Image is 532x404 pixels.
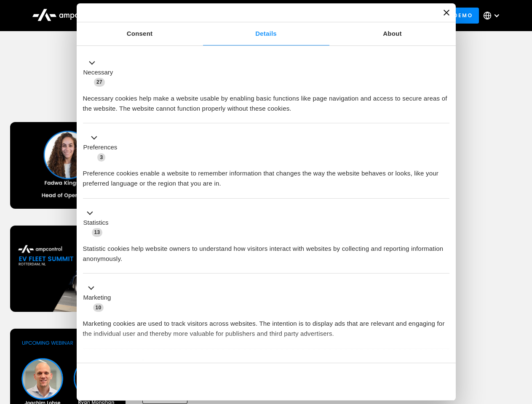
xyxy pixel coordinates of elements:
button: Unclassified (2) [83,358,152,369]
a: Consent [77,22,203,45]
label: Necessary [83,68,113,77]
a: About [329,22,456,45]
button: Necessary (27) [83,58,118,87]
label: Statistics [83,218,109,228]
button: Statistics (13) [83,208,114,237]
label: Preferences [83,143,118,152]
div: Marketing cookies are used to track visitors across websites. The intention is to display ads tha... [83,312,449,339]
div: Preference cookies enable a website to remember information that changes the way the website beha... [83,162,449,189]
button: Okay [328,369,449,394]
span: 27 [94,78,105,86]
button: Marketing (10) [83,283,116,313]
div: Necessary cookies help make a website usable by enabling basic functions like page navigation and... [83,87,449,114]
span: 3 [97,153,105,162]
div: Statistic cookies help website owners to understand how visitors interact with websites by collec... [83,237,449,264]
button: Preferences (3) [83,133,123,162]
h1: Upcoming Webinars [10,85,522,105]
button: Close banner [444,10,449,16]
span: 2 [139,359,147,368]
span: 13 [92,228,103,237]
span: 10 [93,303,104,312]
label: Marketing [83,293,111,303]
a: Details [203,22,329,45]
